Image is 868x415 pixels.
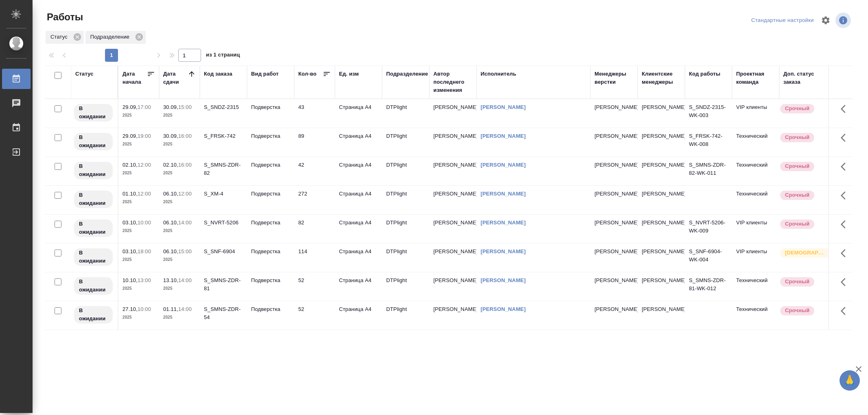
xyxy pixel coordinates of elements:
[163,285,196,293] p: 2025
[79,278,108,294] p: В ожидании
[836,301,855,321] button: Здесь прячутся важные кнопки
[335,186,382,214] td: Страница А4
[836,128,855,148] button: Здесь прячутся важные кнопки
[138,191,151,197] p: 12:00
[73,219,114,238] div: Исполнитель назначен, приступать к работе пока рано
[638,301,685,330] td: [PERSON_NAME]
[122,133,138,139] p: 29.09,
[85,31,146,44] div: Подразделение
[642,70,681,86] div: Клиентские менеджеры
[73,248,114,267] div: Исполнитель назначен, приступать к работе пока рано
[481,306,526,312] a: [PERSON_NAME]
[178,162,192,168] p: 16:00
[382,243,429,272] td: DTPlight
[685,215,732,243] td: S_NVRT-5206-WK-009
[122,248,138,254] p: 03.10,
[251,70,279,78] div: Вид работ
[45,11,83,24] span: Работы
[178,219,192,226] p: 14:00
[204,103,243,111] div: S_SNDZ-2315
[638,186,685,214] td: [PERSON_NAME]
[732,272,779,301] td: Технический
[382,128,429,156] td: DTPlight
[785,191,809,199] p: Срочный
[73,190,114,209] div: Исполнитель назначен, приступать к работе пока рано
[251,161,290,169] p: Подверстка
[638,215,685,243] td: [PERSON_NAME]
[251,190,290,198] p: Подверстка
[685,128,732,156] td: S_FRSK-742-WK-008
[122,306,138,312] p: 27.10,
[732,215,779,243] td: VIP клиенты
[50,33,70,41] p: Статус
[732,186,779,214] td: Технический
[163,277,178,283] p: 13.10,
[836,243,855,263] button: Здесь прячутся важные кнопки
[836,99,855,119] button: Здесь прячутся важные кнопки
[298,70,317,78] div: Кол-во
[251,132,290,140] p: Подверстка
[122,256,155,264] p: 2025
[595,161,634,169] p: [PERSON_NAME]
[178,277,192,283] p: 14:00
[73,305,114,324] div: Исполнитель назначен, приступать к работе пока рано
[163,111,196,120] p: 2025
[46,31,84,44] div: Статус
[294,128,335,156] td: 89
[294,186,335,214] td: 272
[251,103,290,111] p: Подверстка
[204,70,232,78] div: Код заказа
[335,99,382,128] td: Страница А4
[204,305,243,322] div: S_SMNS-ZDR-54
[429,272,477,301] td: [PERSON_NAME]
[595,132,634,140] p: [PERSON_NAME]
[335,215,382,243] td: Страница А4
[122,70,147,86] div: Дата начала
[785,133,809,141] p: Срочный
[481,248,526,254] a: [PERSON_NAME]
[204,276,243,293] div: S_SMNS-ZDR-81
[638,272,685,301] td: [PERSON_NAME]
[843,372,857,389] span: 🙏
[429,215,477,243] td: [PERSON_NAME]
[163,306,178,312] p: 01.11,
[840,370,860,391] button: 🙏
[294,99,335,128] td: 43
[138,104,151,110] p: 17:00
[294,272,335,301] td: 52
[335,243,382,272] td: Страница А4
[836,272,855,292] button: Здесь прячутся важные кнопки
[122,313,155,322] p: 2025
[90,33,132,41] p: Подразделение
[79,249,108,265] p: В ожидании
[836,157,855,176] button: Здесь прячутся важные кнопки
[595,219,634,227] p: [PERSON_NAME]
[122,191,138,197] p: 01.10,
[251,219,290,227] p: Подверстка
[732,243,779,272] td: VIP клиенты
[481,162,526,168] a: [PERSON_NAME]
[339,70,359,78] div: Ед. изм
[382,272,429,301] td: DTPlight
[785,306,809,315] p: Срочный
[481,191,526,197] a: [PERSON_NAME]
[122,227,155,235] p: 2025
[73,103,114,122] div: Исполнитель назначен, приступать к работе пока рано
[178,133,192,139] p: 16:00
[335,301,382,330] td: Страница А4
[73,276,114,295] div: Исполнитель назначен, приступать к работе пока рано
[481,104,526,110] a: [PERSON_NAME]
[785,220,809,228] p: Срочный
[595,70,634,86] div: Менеджеры верстки
[294,157,335,185] td: 42
[595,248,634,256] p: [PERSON_NAME]
[785,104,809,113] p: Срочный
[429,186,477,214] td: [PERSON_NAME]
[732,157,779,185] td: Технический
[685,157,732,185] td: S_SMNS-ZDR-82-WK-011
[204,190,243,198] div: S_XM-4
[433,70,472,94] div: Автор последнего изменения
[732,128,779,156] td: Технический
[732,99,779,128] td: VIP клиенты
[163,70,188,86] div: Дата сдачи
